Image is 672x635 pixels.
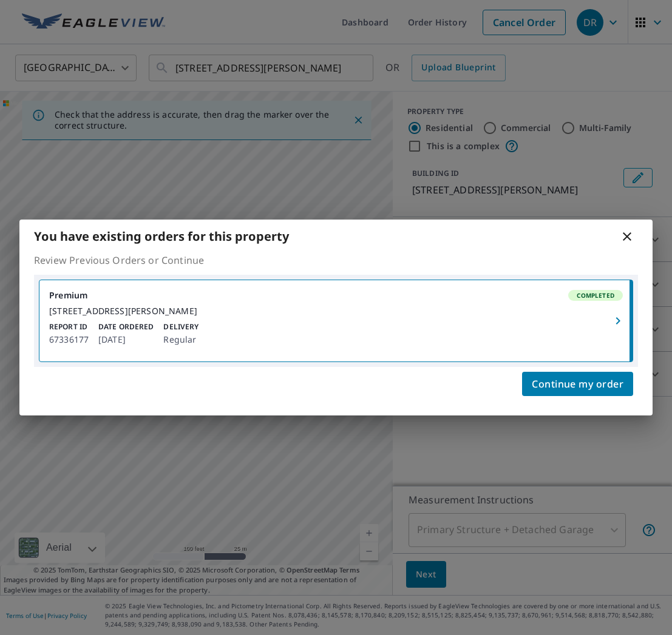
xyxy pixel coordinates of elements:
[163,321,199,332] p: Delivery
[98,321,154,332] p: Date Ordered
[522,372,633,396] button: Continue my order
[49,306,623,317] div: [STREET_ADDRESS][PERSON_NAME]
[49,332,89,347] p: 67336177
[34,253,638,267] p: Review Previous Orders or Continue
[49,290,623,301] div: Premium
[34,228,289,244] b: You have existing orders for this property
[163,332,199,347] p: Regular
[39,280,633,361] a: PremiumCompleted[STREET_ADDRESS][PERSON_NAME]Report ID67336177Date Ordered[DATE]DeliveryRegular
[532,375,623,392] span: Continue my order
[98,332,154,347] p: [DATE]
[569,291,622,300] span: Completed
[49,321,89,332] p: Report ID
